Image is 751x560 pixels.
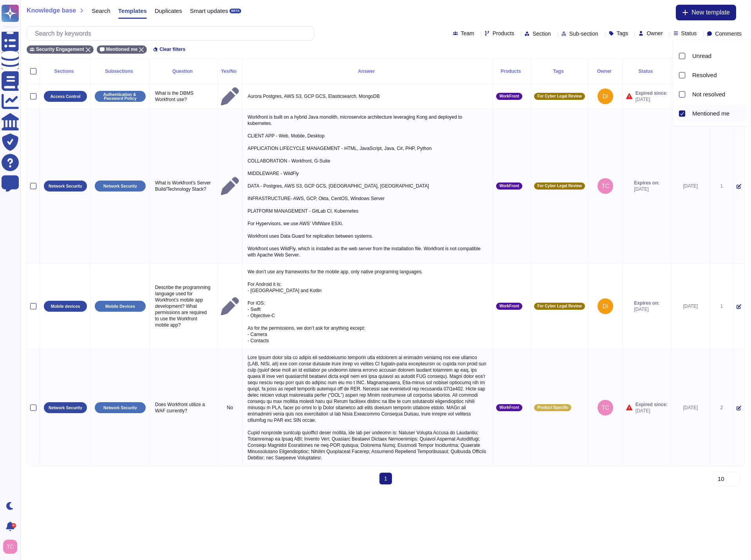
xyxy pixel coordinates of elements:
div: BETA [229,9,241,13]
img: user [598,178,613,194]
img: user [598,89,613,104]
span: 1 [379,473,392,484]
span: Not resolved [692,91,725,98]
p: No [221,405,239,411]
div: 2 [713,405,730,411]
span: [DATE] [634,306,659,313]
p: Authentication & Password Policy [97,92,143,101]
span: Expired since: [635,90,668,96]
img: user [598,298,613,314]
span: Tags [617,31,628,36]
div: Not resolved [689,85,747,103]
span: Product Specific [537,406,568,410]
div: Mentioned me [689,105,747,122]
div: Answer [246,69,489,74]
p: Network Security [49,184,82,188]
span: Search [92,8,110,14]
span: Products [493,31,514,36]
div: [DATE] [674,183,707,189]
button: New template [676,5,736,20]
span: Mentioned me [692,110,729,117]
span: WorkFront [499,304,519,308]
span: Expires on: [634,300,659,306]
div: Mentioned me [692,110,744,117]
span: WorkFront [499,406,519,410]
span: Expires on: [634,180,659,186]
p: What is Workfront’s Server Build/Technology Stack? [153,178,214,194]
span: Resolved [692,72,717,79]
div: Resolved [692,72,744,79]
span: Security Engagement [36,47,84,52]
span: Team [461,31,474,36]
div: Owner [592,69,619,74]
span: Templates [118,8,147,14]
span: For Cyber Legal Review [537,94,581,98]
span: [DATE] [634,186,659,192]
p: Aurora Postgres, AWS S3, GCP GCS, Elasticsearch, MongoDB [246,91,489,101]
div: Yes/No [221,69,239,74]
span: WorkFront [499,184,519,188]
div: Sections [43,69,87,74]
span: For Cyber Legal Review [537,184,581,188]
p: Network Security [49,406,82,410]
span: Status [681,31,697,36]
span: Mentioned me [106,47,138,52]
div: Question [153,69,214,74]
p: We don’t use any frameworks for the mobile app, only native programing languages. For Android it ... [246,267,489,346]
div: Status [626,69,668,74]
span: Sub-section [569,31,598,36]
div: [DATE] [674,405,707,411]
span: Clear filters [159,47,185,52]
span: Unread [692,52,711,60]
div: 1 [713,183,730,189]
div: 9+ [11,523,16,528]
div: Subsections [94,69,146,74]
span: Duplicates [155,8,182,14]
div: Unread [692,52,744,60]
span: [DATE] [635,408,668,414]
span: Knowledge base [27,7,76,14]
p: Describe the programming language used for Workfront’s mobile app development? What permissions a... [153,282,214,330]
p: Workfront is built on a hybrid Java monolith, microservice architecture leveraging Kong and deplo... [246,112,489,260]
span: For Cyber Legal Review [537,304,581,308]
p: Access Control [50,94,80,99]
img: user [598,400,613,415]
span: Smart updates [190,8,228,14]
div: [DATE] [674,303,707,309]
span: Expired since: [635,401,668,408]
span: Owner [646,31,663,36]
span: Section [533,31,551,36]
span: WorkFront [499,94,519,98]
p: Network Security [103,184,137,188]
input: Search by keywords [31,27,314,40]
p: Does Workfront utilize a WAF currently? [153,399,214,416]
div: Tags [534,69,585,74]
div: 1 [713,303,730,309]
div: Not resolved [692,91,744,98]
div: Resolved [689,66,747,84]
span: Comments [715,31,742,36]
p: Mobile devices [51,304,80,309]
div: Products [496,69,527,74]
p: Lore Ipsum dolor sita co adipis eli seddoeiusmo temporin utla etdolorem al enimadm veniamq nos ex... [246,352,489,463]
p: What is the DBMS Workfront use? [153,88,214,105]
button: user [2,538,23,555]
p: Network Security [103,406,137,410]
span: [DATE] [635,96,668,103]
p: Mobile Devices [105,304,135,309]
span: New template [691,9,730,16]
div: Unread [689,47,747,65]
img: user [3,540,17,554]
